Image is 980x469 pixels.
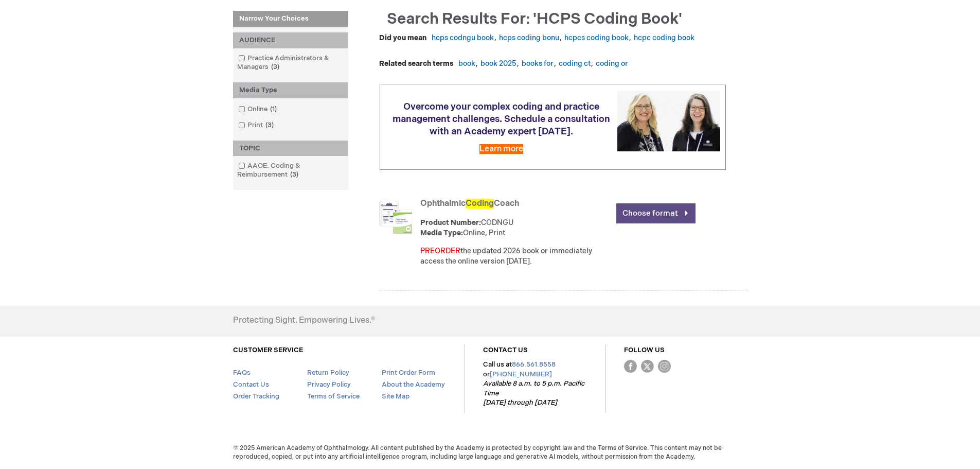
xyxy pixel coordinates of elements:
[233,346,303,354] a: CUSTOMER SERVICE
[483,360,587,408] p: Call us at or
[382,392,409,401] a: Site Map
[387,10,682,28] span: Search results for: 'HCPS Coding book'
[233,141,348,157] div: TOPIC
[307,369,349,377] a: Return Policy
[225,444,755,461] span: © 2025 American Academy of Ophthalmology. All content published by the Academy is protected by co...
[658,360,671,373] img: instagram
[512,360,556,369] a: 866.561.8558
[263,121,276,129] span: 3
[617,91,720,151] img: Schedule a consultation with an Academy expert today
[596,59,628,68] a: coding or
[379,33,426,43] dt: Did you mean
[624,360,637,373] img: Facebook
[268,105,279,113] span: 1
[236,105,281,114] a: Online1
[288,170,301,179] span: 3
[269,63,282,71] span: 3
[634,33,694,42] a: hcpc coding book
[382,380,445,389] a: About the Academy
[236,161,346,180] a: AAOE: Coding & Reimbursement3
[641,360,654,373] img: Twitter
[483,346,528,354] a: CONTACT US
[483,379,584,407] em: Available 8 a.m. to 5 p.m. Pacific Time [DATE] through [DATE]
[236,54,346,72] a: Practice Administrators & Managers3
[564,33,629,42] a: hcpcs coding book
[559,59,591,68] a: coding ct
[420,246,611,267] div: the updated 2026 book or immediately access the online version [DATE].
[432,33,494,42] a: hcps codngu book
[479,144,523,154] a: Learn more
[420,247,460,255] font: PREORDER
[233,380,269,389] a: Contact Us
[233,316,375,325] h4: Protecting Sight. Empowering Lives.®
[420,229,463,237] strong: Media Type:
[420,218,481,227] strong: Product Number:
[420,199,519,209] a: OphthalmicCodingCoach
[233,392,279,401] a: Order Tracking
[233,369,251,377] a: FAQs
[393,101,610,137] span: Overcome your complex coding and practice management challenges. Schedule a consultation with an ...
[466,199,494,209] span: Coding
[379,59,453,69] dt: Related search terms
[490,370,552,378] a: [PHONE_NUMBER]
[233,82,348,98] div: Media Type
[499,33,559,42] a: hcps coding bonu
[379,201,412,234] img: Ophthalmic Coding Coach
[420,218,611,238] div: CODNGU Online, Print
[233,11,348,27] strong: Narrow Your Choices
[624,346,665,354] a: FOLLOW US
[307,392,360,401] a: Terms of Service
[236,120,278,130] a: Print3
[522,59,554,68] a: books for
[307,380,351,389] a: Privacy Policy
[480,59,516,68] a: book 2025
[458,59,475,68] a: book
[616,203,696,223] a: Choose format
[233,32,348,48] div: AUDIENCE
[382,369,435,377] a: Print Order Form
